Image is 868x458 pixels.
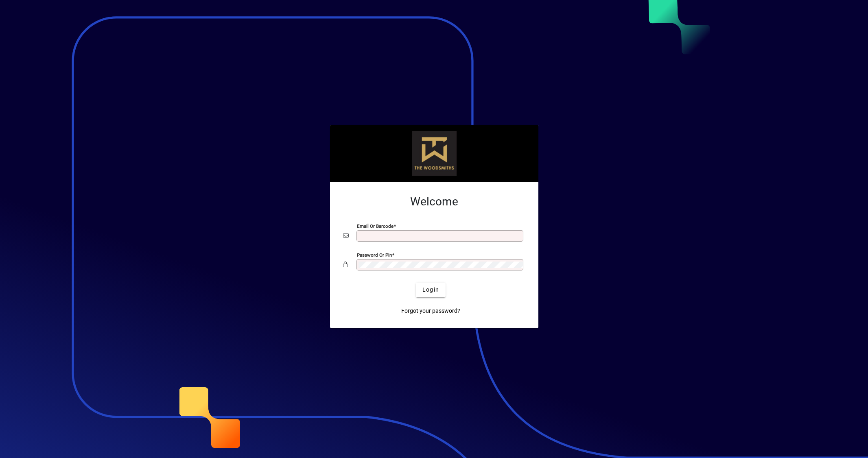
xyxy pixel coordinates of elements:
[416,283,446,297] button: Login
[401,307,460,315] span: Forgot your password?
[357,252,392,257] mat-label: Password or Pin
[357,223,394,229] mat-label: Email or Barcode
[422,286,439,294] span: Login
[398,304,464,318] a: Forgot your password?
[343,195,525,209] h2: Welcome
